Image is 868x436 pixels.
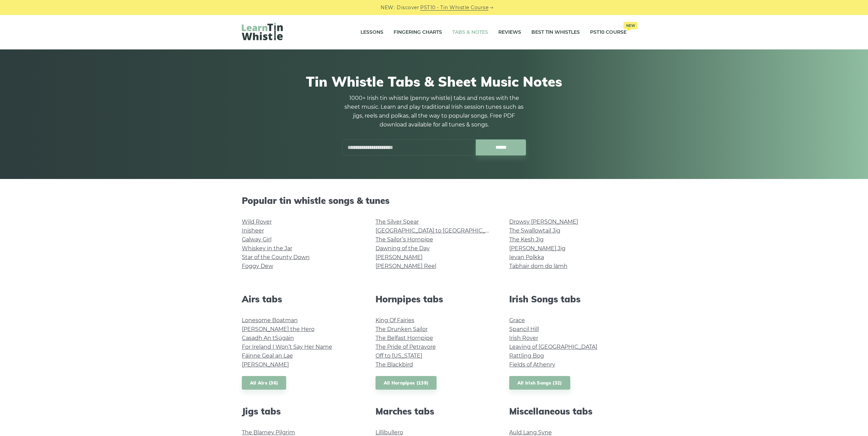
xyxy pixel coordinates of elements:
a: Fáinne Geal an Lae [242,352,293,359]
a: Whiskey in the Jar [242,245,292,252]
h2: Popular tin whistle songs & tunes [242,195,627,206]
a: Dawning of the Day [376,245,430,252]
a: Irish Rover [509,335,538,341]
a: The Pride of Petravore [376,344,436,350]
a: Off to [US_STATE] [376,352,422,359]
a: Galway Girl [242,236,271,243]
a: The Kesh Jig [509,236,544,243]
a: Wild Rover [242,219,272,225]
a: [PERSON_NAME] [242,361,289,368]
h2: Miscellaneous tabs [509,406,627,417]
a: [PERSON_NAME] [376,254,423,260]
h2: Airs tabs [242,294,359,304]
a: Rattling Bog [509,352,544,359]
a: Tabs & Notes [452,24,488,41]
a: The Silver Spear [376,219,419,225]
a: Casadh An tSúgáin [242,335,294,341]
h2: Marches tabs [376,406,493,417]
img: LearnTinWhistle.com [242,23,283,40]
a: The Sailor’s Hornpipe [376,236,433,243]
a: Fields of Athenry [509,361,555,368]
a: The Blackbird [376,361,413,368]
a: [PERSON_NAME] the Hero [242,326,314,332]
a: Tabhair dom do lámh [509,263,568,269]
a: Spancil Hill [509,326,539,332]
a: Lessons [361,24,383,41]
a: Reviews [498,24,521,41]
a: Leaving of [GEOGRAPHIC_DATA] [509,344,597,350]
a: Lonesome Boatman [242,317,298,324]
a: King Of Fairies [376,317,414,324]
a: The Blarney Pilgrim [242,429,295,436]
h2: Irish Songs tabs [509,294,627,304]
p: 1000+ Irish tin whistle (penny whistle) tabs and notes with the sheet music. Learn and play tradi... [342,94,526,129]
a: Fingering Charts [394,24,442,41]
a: All Hornpipes (139) [376,376,437,390]
a: [PERSON_NAME] Jig [509,245,565,252]
span: New [623,22,637,29]
a: Best Tin Whistles [531,24,580,41]
a: Grace [509,317,525,324]
a: Star of the County Down [242,254,310,260]
h1: Tin Whistle Tabs & Sheet Music Notes [242,73,627,90]
h2: Jigs tabs [242,406,359,417]
a: Ievan Polkka [509,254,544,260]
a: [GEOGRAPHIC_DATA] to [GEOGRAPHIC_DATA] [376,227,501,234]
a: PST10 CourseNew [590,24,627,41]
a: All Airs (36) [242,376,286,390]
h2: Hornpipes tabs [376,294,493,304]
a: The Swallowtail Jig [509,227,560,234]
a: Inisheer [242,227,264,234]
a: [PERSON_NAME] Reel [376,263,436,269]
a: Foggy Dew [242,263,273,269]
a: Lillibullero [376,429,403,436]
a: Drowsy [PERSON_NAME] [509,219,578,225]
a: The Belfast Hornpipe [376,335,433,341]
a: For Ireland I Won’t Say Her Name [242,344,332,350]
a: The Drunken Sailor [376,326,428,332]
a: All Irish Songs (32) [509,376,570,390]
a: Auld Lang Syne [509,429,552,436]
